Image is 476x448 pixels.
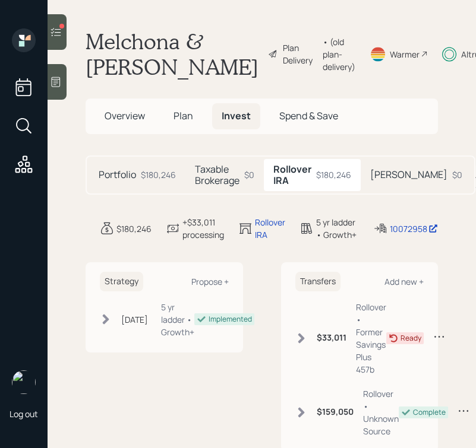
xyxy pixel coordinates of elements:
[10,408,38,420] div: Log out
[384,276,424,287] div: Add new +
[363,387,399,437] div: Rollover • Unknown Source
[255,216,285,241] div: Rollover IRA
[86,28,259,80] h1: Melchona & [PERSON_NAME]
[195,164,239,186] h5: Taxable Brokerage
[99,169,136,180] h5: Portfolio
[323,36,355,73] div: • (old plan-delivery)
[174,109,193,122] span: Plan
[191,276,229,287] div: Propose +
[283,42,317,66] div: Plan Delivery
[141,169,176,181] div: $180,246
[12,370,36,394] img: hunter_neumayer.jpg
[413,407,446,418] div: Complete
[356,301,386,376] div: Rollover • Former Savings Plus 457b
[390,48,420,61] div: Warmer
[401,333,421,344] div: Ready
[317,407,354,417] h6: $159,050
[222,109,251,122] span: Invest
[121,313,148,326] div: [DATE]
[100,272,143,291] h6: Strategy
[209,314,252,325] div: Implemented
[116,223,152,235] div: $180,246
[370,169,447,180] h5: [PERSON_NAME]
[316,169,351,181] div: $180,246
[452,169,462,181] div: $0
[316,216,359,241] div: 5 yr ladder • Growth+
[390,223,438,235] div: 10072958
[161,301,194,338] div: 5 yr ladder • Growth+
[279,109,338,122] span: Spend & Save
[295,272,341,291] h6: Transfers
[244,169,254,181] div: $0
[317,333,346,343] h6: $33,011
[273,164,311,186] h5: Rollover IRA
[182,216,224,241] div: +$33,011 processing
[105,109,145,122] span: Overview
